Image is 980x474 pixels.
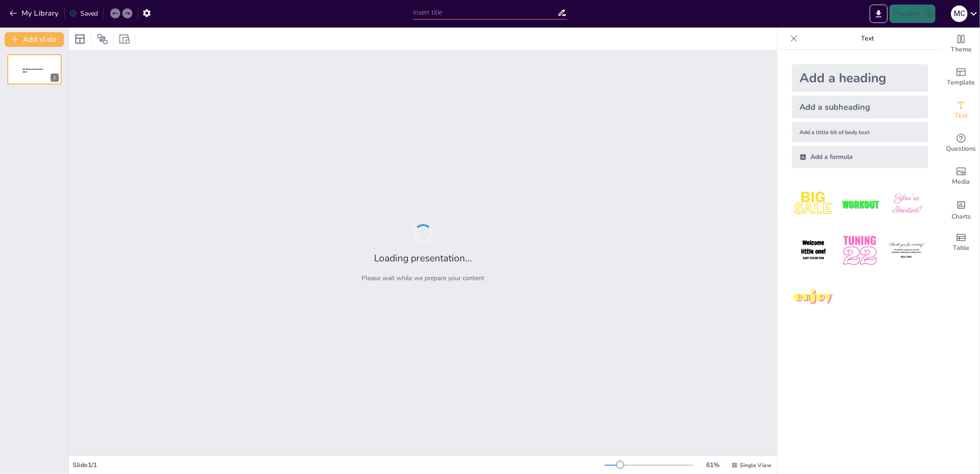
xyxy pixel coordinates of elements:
div: M C [951,6,968,22]
div: Add a little bit of body text [792,122,928,142]
div: 61 % [702,461,724,469]
span: Text [955,111,968,121]
div: Add ready made slides [943,61,980,94]
img: 1.jpeg [792,183,835,226]
p: Please wait while we prepare your content [362,274,484,282]
div: Layout [73,32,87,46]
div: Add text boxes [943,94,980,127]
img: 7.jpeg [792,276,835,319]
button: Export to PowerPoint [870,5,888,23]
div: Add a table [943,226,980,259]
span: Media [952,177,970,187]
img: 5.jpeg [838,229,881,272]
span: Position [97,34,108,45]
img: 4.jpeg [792,229,835,272]
div: Get real-time input from your audience [943,127,980,160]
span: Single View [740,462,771,469]
span: Charts [952,212,971,222]
span: Sendsteps presentation editor [23,68,43,73]
div: Slide 1 / 1 [73,461,605,469]
div: Add a subheading [792,96,928,118]
img: 6.jpeg [885,229,928,272]
span: Theme [951,45,972,55]
div: Add charts and graphs [943,193,980,226]
span: Questions [946,144,976,154]
button: Add slide [5,32,64,47]
div: 1 [51,73,59,82]
div: 1 [7,54,62,85]
button: Present [889,5,935,23]
button: M C [951,5,968,23]
div: Resize presentation [118,32,131,46]
div: Add a formula [792,146,928,168]
span: Template [947,78,975,88]
h2: Loading presentation... [374,252,472,265]
p: Text [801,28,934,50]
div: Add images, graphics, shapes or video [943,160,980,193]
span: Table [953,243,969,253]
img: 3.jpeg [885,183,928,226]
div: Change the overall theme [943,28,980,61]
div: Saved [69,9,98,18]
button: My Library [7,6,62,21]
input: Insert title [413,6,558,19]
img: 2.jpeg [838,183,881,226]
div: Add a heading [792,64,928,92]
